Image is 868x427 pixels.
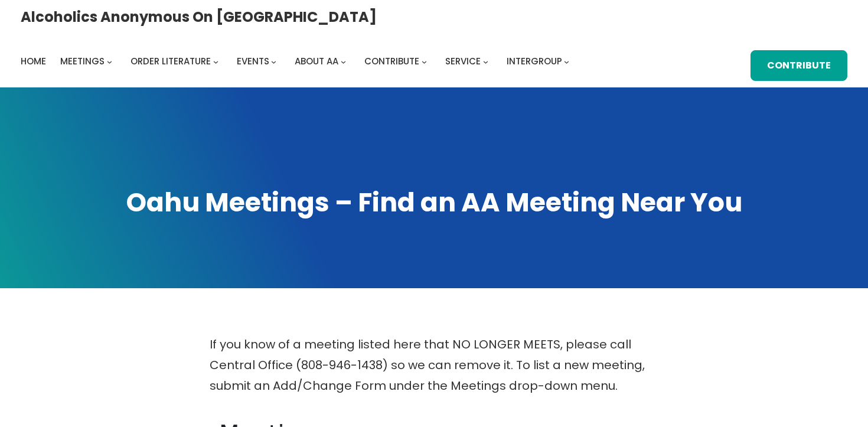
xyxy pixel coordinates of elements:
[60,55,105,67] span: Meetings
[60,53,105,70] a: Meetings
[21,4,377,30] a: Alcoholics Anonymous on [GEOGRAPHIC_DATA]
[507,53,562,70] a: Intergroup
[445,53,481,70] a: Service
[21,53,46,70] a: Home
[213,58,218,64] button: Order Literature submenu
[21,185,847,220] h1: Oahu Meetings – Find an AA Meeting Near You
[21,55,46,67] span: Home
[364,55,419,67] span: Contribute
[364,53,419,70] a: Contribute
[341,58,346,64] button: About AA submenu
[130,55,211,67] span: Order Literature
[507,55,562,67] span: Intergroup
[271,58,276,64] button: Events submenu
[750,50,847,81] a: Contribute
[564,58,569,64] button: Intergroup submenu
[295,55,338,67] span: About AA
[21,53,573,70] nav: Intergroup
[445,55,481,67] span: Service
[483,58,488,64] button: Service submenu
[237,53,269,70] a: Events
[237,55,269,67] span: Events
[210,334,658,396] p: If you know of a meeting listed here that NO LONGER MEETS, please call Central Office (808-946-14...
[107,58,112,64] button: Meetings submenu
[295,53,338,70] a: About AA
[422,58,427,64] button: Contribute submenu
